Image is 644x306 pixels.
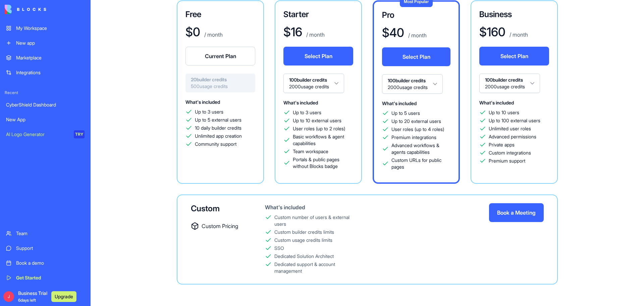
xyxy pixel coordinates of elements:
div: CyberShield Dashboard [6,101,85,108]
a: AI Logo GeneratorTRY [2,128,89,141]
h1: $ 0 [185,25,200,39]
span: What's included [382,100,417,106]
p: / month [203,31,223,39]
span: Advanced permissions [489,133,536,140]
h1: $ 40 [382,26,404,39]
button: Book a Meeting [489,203,544,222]
p: / month [508,31,528,39]
button: Upgrade [51,291,76,302]
div: Custom number of users & external users [274,214,359,227]
span: Unlimited app creation [195,133,242,139]
a: CyberShield Dashboard [2,98,89,112]
div: AI Logo Generator [6,131,69,138]
span: Private apps [489,141,515,148]
span: Basic workflows & agent capabilities [293,133,353,147]
div: Team [16,230,85,237]
img: logo [5,5,46,14]
span: User roles (up to 4 roles) [391,126,444,133]
span: Portals & public pages without Blocks badge [293,156,353,170]
div: Support [16,245,85,252]
span: User roles (up to 2 roles) [293,125,345,132]
div: Integrations [16,69,85,76]
a: Team [2,227,89,240]
span: Up to 5 external users [195,117,241,123]
div: What's included [265,203,359,211]
div: Custom usage credits limits [274,237,332,244]
span: Unlimited user roles [489,125,531,132]
div: TRY [74,130,85,138]
div: Custom [191,203,244,214]
div: Dedicated Solution Architect [274,253,334,260]
span: Up to 20 external users [391,118,441,125]
button: Select Plan [382,47,450,66]
span: Up to 5 users [391,110,420,117]
span: Up to 10 users [489,109,519,116]
h3: Starter [283,9,353,20]
span: Advanced workflows & agents capabilities [391,142,450,156]
span: Custom Pricing [202,222,238,230]
p: / month [407,31,427,39]
span: Recent [2,90,89,95]
div: My Workspace [16,25,85,32]
div: Dedicated support & account management [274,261,359,274]
span: 500 usage credits [191,83,250,90]
span: Premium integrations [391,134,436,141]
a: Marketplace [2,51,89,64]
span: Business Trial [18,290,47,303]
div: Custom builder credits limits [274,229,334,235]
button: Select Plan [479,47,549,65]
a: Get Started [2,271,89,285]
span: Team workspace [293,148,328,155]
h1: $ 16 [283,25,302,39]
span: Up to 3 users [293,109,321,116]
span: Custom URLs for public pages [391,157,450,170]
h3: Pro [382,10,450,20]
div: New app [16,40,85,46]
span: 20 builder credits [191,76,250,83]
div: SSO [274,245,284,252]
span: What's included [283,100,318,105]
h1: $ 160 [479,25,505,39]
span: Premium support [489,158,525,164]
a: My Workspace [2,21,89,35]
span: Up to 10 external users [293,117,341,124]
span: Up to 100 external users [489,117,540,124]
div: Get Started [16,274,85,281]
a: New App [2,113,89,126]
span: What's included [185,99,220,105]
span: Community support [195,141,236,147]
span: J [3,291,14,302]
h3: Free [185,9,255,20]
div: New App [6,116,85,123]
span: 10 daily builder credits [195,125,241,131]
span: 6 days left [18,298,36,303]
button: Current Plan [185,47,255,65]
a: Book a demo [2,256,89,270]
span: What's included [479,100,514,105]
a: New app [2,36,89,50]
a: Support [2,242,89,255]
span: Up to 3 users [195,108,223,115]
div: Marketplace [16,54,85,61]
button: Select Plan [283,47,353,65]
a: Integrations [2,66,89,79]
div: Book a demo [16,260,85,266]
span: Custom integrations [489,149,531,156]
p: / month [305,31,325,39]
h3: Business [479,9,549,20]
